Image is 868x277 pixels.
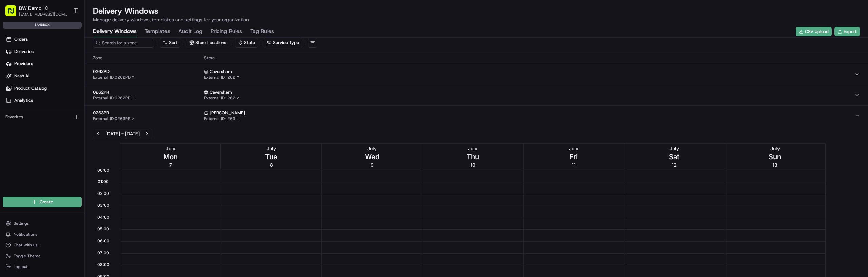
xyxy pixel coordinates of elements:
span: Nash AI [14,73,29,79]
span: 04:00 [97,215,110,220]
div: Start new chat [23,65,111,72]
span: 10 [470,162,475,168]
input: Search for a zone [93,38,154,48]
span: Mon [163,152,178,162]
span: 11 [572,162,576,168]
button: Log out [3,262,82,272]
button: Audit Log [178,26,202,37]
span: 0262PD [93,69,201,75]
a: External ID: 263 [204,116,240,122]
button: Toggle Theme [3,251,82,261]
button: DW Demo[EMAIL_ADDRESS][DOMAIN_NAME] [3,3,70,19]
span: Analytics [14,97,33,104]
div: Favorites [3,112,82,123]
button: Previous week [93,129,103,138]
button: DW Demo [19,5,41,12]
button: Store Locations [186,38,229,48]
span: 13 [772,162,777,168]
a: 💻API Documentation [55,96,112,108]
span: 06:00 [97,238,110,244]
span: Log out [14,264,27,270]
a: Nash AI [3,71,84,81]
button: State [235,38,258,48]
span: Sun [769,152,781,162]
span: July [670,145,679,152]
span: 05:00 [97,226,109,232]
span: Caversham [210,89,232,95]
span: Pylon [67,115,82,120]
span: 0262PR [93,89,201,95]
button: Export [834,27,860,36]
span: Fri [569,152,578,162]
span: Settings [14,221,29,226]
span: July [770,145,780,152]
button: Sort [160,38,180,48]
span: 7 [169,162,172,168]
span: July [468,145,477,152]
button: Create [3,197,82,207]
a: External ID: 262 [204,75,240,80]
span: 12 [672,162,677,168]
a: External ID:0263PR [93,116,135,122]
button: 0262PDExternal ID:0262PD CavershamExternal ID: 262 [85,64,868,85]
button: Start new chat [115,67,123,75]
button: 0262PRExternal ID:0262PR CavershamExternal ID: 262 [85,85,868,105]
span: Product Catalog [14,85,47,91]
button: CSV Upload [796,27,832,36]
a: External ID:0262PR [93,95,135,101]
span: API Documentation [64,98,109,105]
span: July [267,145,276,152]
span: Thu [467,152,479,162]
a: External ID: 262 [204,95,240,101]
button: Tag Rules [250,26,274,37]
button: Settings [3,219,82,228]
span: July [569,145,578,152]
button: Templates [145,26,170,37]
span: 02:00 [97,191,109,196]
span: Create [40,199,53,205]
span: 01:00 [98,179,109,184]
span: Tue [265,152,277,162]
div: We're available if you need us! [23,72,86,77]
div: [DATE] - [DATE] [105,130,140,137]
div: sandbox [3,22,82,29]
button: Service Type [264,38,302,48]
span: 07:00 [97,250,109,256]
input: Clear [18,44,112,51]
span: Knowledge Base [14,98,52,105]
div: 📗 [7,99,12,105]
span: 9 [371,162,374,168]
span: Sat [669,152,679,162]
button: Pricing Rules [211,26,242,37]
a: Providers [3,58,84,69]
span: Chat with us! [14,242,38,248]
img: Nash [7,7,20,20]
span: Wed [365,152,379,162]
span: July [166,145,175,152]
button: Next week [142,129,152,138]
a: Product Catalog [3,83,84,94]
span: Toggle Theme [14,253,41,259]
button: Delivery Windows [93,26,137,37]
span: Providers [14,61,33,67]
button: Notifications [3,229,82,239]
button: Chat with us! [3,240,82,250]
span: Store [204,55,860,61]
a: Orders [3,34,84,45]
img: 1736555255976-a54dd68f-1ca7-489b-9aae-adbdc363a1c4 [7,65,19,77]
a: Analytics [3,95,84,106]
span: 00:00 [97,168,110,173]
button: [EMAIL_ADDRESS][DOMAIN_NAME] [19,12,67,17]
span: Deliveries [14,49,34,55]
a: External ID:0262PD [93,75,135,80]
span: 08:00 [97,262,110,267]
p: Welcome 👋 [7,27,123,38]
a: Powered byPylon [48,115,82,120]
span: 0263PR [93,110,201,116]
span: Zone [93,55,201,61]
span: 8 [270,162,273,168]
span: Notifications [14,232,37,237]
